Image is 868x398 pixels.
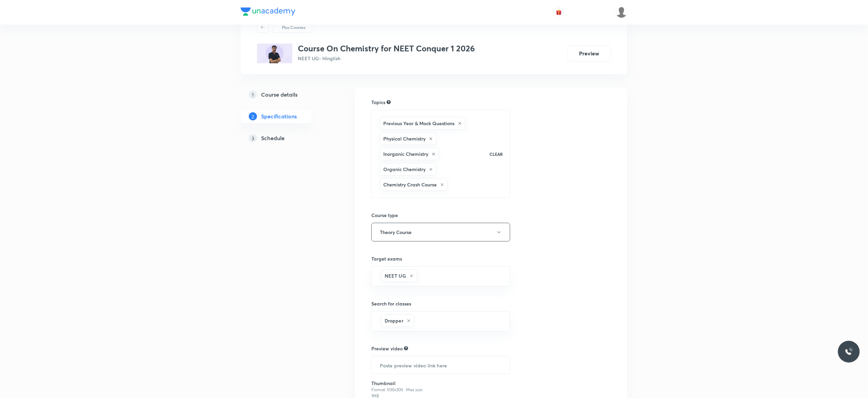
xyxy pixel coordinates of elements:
h6: Target exams [371,255,510,262]
h6: Course type [371,212,510,219]
h3: Course On Chemistry for NEET Conquer 1 2026 [298,44,475,53]
h6: Search for classes [371,300,510,307]
img: Anuruddha Kumar [616,6,627,18]
h6: Preview video [371,345,403,352]
img: ttu [845,348,853,356]
img: Company Logo [241,7,295,16]
p: 3 [249,134,257,142]
p: 2 [249,112,257,120]
p: NEET UG • Hinglish [298,55,475,62]
button: Open [506,321,508,322]
a: 1Course details [241,88,333,101]
h6: Inorganic Chemistry [383,150,428,157]
h5: Schedule [261,134,285,142]
p: 1 [249,90,257,99]
h5: Specifications [261,112,297,120]
button: Theory Course [371,223,510,242]
h6: Previous Year & Mock Questions [383,120,454,127]
h6: Chemistry Crash Course [383,181,437,188]
h6: Topics [371,99,385,106]
a: Company Logo [241,7,295,17]
p: Plus Courses [282,24,305,30]
h6: Organic Chemistry [383,166,425,173]
div: Search for topics [387,99,391,105]
button: Open [506,276,508,277]
button: avatar [553,7,564,18]
img: avatar [556,9,562,15]
img: 32F77299-E9C4-40E2-9DC1-DBAB0966682E_plus.png [257,44,292,63]
p: CLEAR [490,151,503,157]
div: Explain about your course, what you’ll be teaching, how it will help learners in their preparation [404,345,408,351]
h6: Dropper [385,317,403,324]
input: Paste preview video link here [372,356,510,374]
h6: NEET UG [385,272,406,279]
h5: Course details [261,90,298,99]
button: Preview [567,45,611,62]
h6: Thumbnail [371,380,430,387]
h6: Physical Chemistry [383,135,425,142]
a: 3Schedule [241,131,333,145]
